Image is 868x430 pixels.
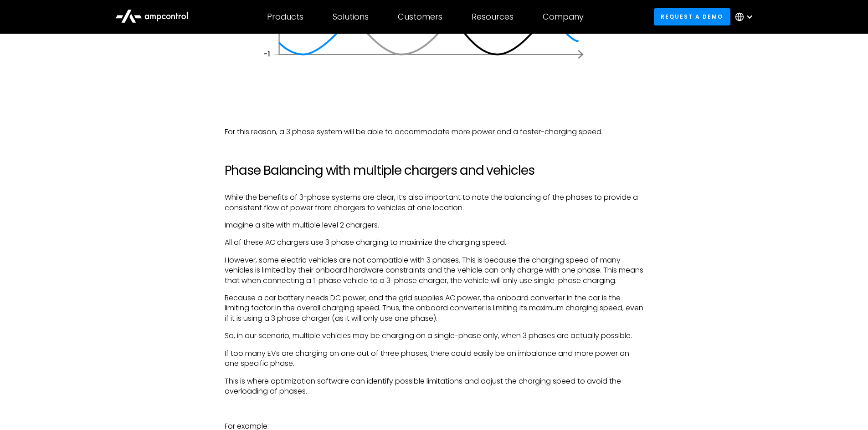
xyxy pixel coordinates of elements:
[225,331,644,341] p: So, in our scenario, multiple vehicles may be charging on a single-phase only, when 3 phases are ...
[225,163,644,178] h2: Phase Balancing with multiple chargers and vehicles
[472,12,514,22] div: Resources
[225,293,644,324] p: Because a car battery needs DC power, and the grid supplies AC power, the onboard converter in th...
[225,376,644,397] p: This is where optimization software can identify possible limitations and adjust the charging spe...
[543,12,584,22] div: Company
[225,127,644,137] p: For this reason, a 3 phase system will be able to accommodate more power and a faster-charging sp...
[333,12,369,22] div: Solutions
[398,12,442,22] div: Customers
[267,12,303,22] div: Products
[225,404,644,414] p: ‍
[225,255,644,286] p: However, some electric vehicles are not compatible with 3 phases. This is because the charging sp...
[225,238,644,248] p: All of these AC chargers use 3 phase charging to maximize the charging speed.
[225,192,644,213] p: While the benefits of 3-phase systems are clear, it’s also important to note the balancing of the...
[654,8,730,25] a: Request a demo
[225,220,644,230] p: Imagine a site with multiple level 2 chargers.
[225,349,644,369] p: If too many EVs are charging on one out of three phases, there could easily be an imbalance and m...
